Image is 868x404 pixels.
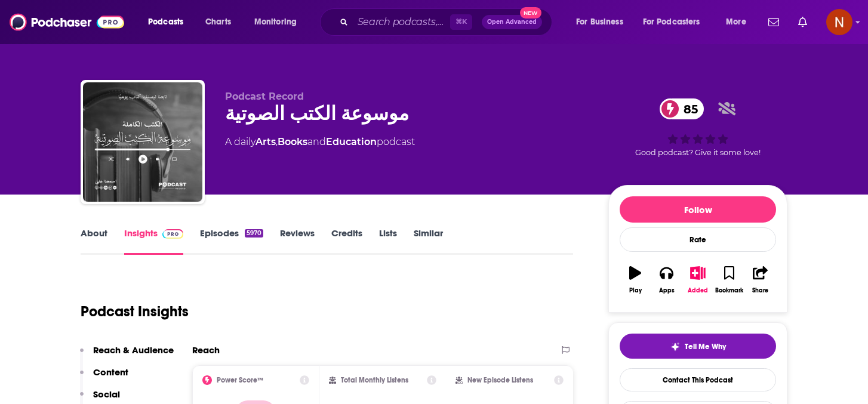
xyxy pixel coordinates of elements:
[688,287,708,294] div: Added
[643,14,700,30] span: For Podcasters
[225,91,304,102] span: Podcast Record
[148,14,183,30] span: Podcasts
[576,14,623,30] span: For Business
[620,258,651,301] button: Play
[608,91,787,165] div: 85Good podcast? Give it some love!
[726,14,746,30] span: More
[341,376,408,384] h2: Total Monthly Listens
[254,14,297,30] span: Monitoring
[635,13,718,32] button: open menu
[659,287,675,294] div: Apps
[353,13,450,32] input: Search podcasts, credits, & more...
[162,229,183,239] img: Podchaser Pro
[192,344,220,356] h2: Reach
[793,12,812,32] a: Show notifications dropdown
[276,136,278,147] span: ,
[245,229,263,238] div: 5970
[278,136,307,147] a: Books
[826,9,852,35] img: User Profile
[326,136,377,147] a: Education
[620,196,776,223] button: Follow
[718,13,761,32] button: open menu
[715,287,743,294] div: Bookmark
[651,258,682,301] button: Apps
[93,344,174,356] p: Reach & Audience
[80,344,174,366] button: Reach & Audience
[764,12,784,32] a: Show notifications dropdown
[217,376,263,384] h2: Power Score™
[200,227,263,255] a: Episodes5970
[10,11,124,33] img: Podchaser - Follow, Share and Rate Podcasts
[826,9,852,35] span: Logged in as AdelNBM
[635,148,761,157] span: Good podcast? Give it some love!
[80,366,128,388] button: Content
[81,227,107,255] a: About
[826,9,852,35] button: Show profile menu
[124,227,183,255] a: InsightsPodchaser Pro
[414,227,443,255] a: Similar
[198,13,238,32] a: Charts
[620,227,776,252] div: Rate
[682,258,713,301] button: Added
[467,376,533,384] h2: New Episode Listens
[685,342,726,351] span: Tell Me Why
[81,303,189,320] h1: Podcast Insights
[93,366,128,378] p: Content
[83,82,202,202] img: موسوعة الكتب الصوتية
[225,135,415,149] div: A daily podcast
[280,227,315,255] a: Reviews
[487,19,537,25] span: Open Advanced
[745,258,776,301] button: Share
[520,7,541,18] span: New
[620,368,776,391] a: Contact This Podcast
[482,15,542,29] button: Open AdvancedNew
[307,136,326,147] span: and
[331,8,564,36] div: Search podcasts, credits, & more...
[379,227,397,255] a: Lists
[568,13,638,32] button: open menu
[629,287,642,294] div: Play
[620,334,776,359] button: tell me why sparkleTell Me Why
[672,98,704,119] span: 85
[331,227,362,255] a: Credits
[140,13,199,32] button: open menu
[246,13,312,32] button: open menu
[713,258,744,301] button: Bookmark
[752,287,768,294] div: Share
[256,136,276,147] a: Arts
[450,14,472,30] span: ⌘ K
[660,98,704,119] a: 85
[670,342,680,351] img: tell me why sparkle
[93,388,120,400] p: Social
[205,14,231,30] span: Charts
